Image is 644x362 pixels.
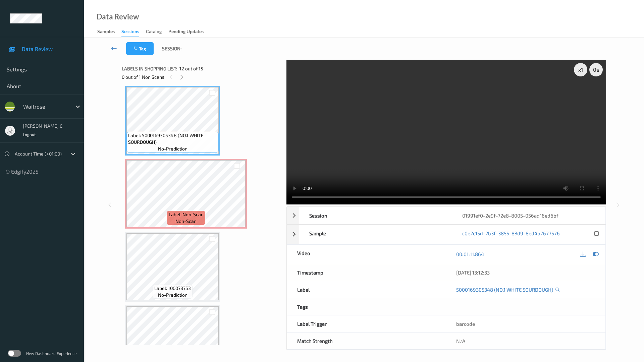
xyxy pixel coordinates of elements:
button: Tag [126,42,154,55]
div: Session [299,207,452,224]
a: Catalog [146,27,168,37]
div: 0 out of 1 Non Scans [122,73,282,81]
span: Label: 5000169305348 (NO.1 WHITE SOURDOUGH) [128,132,217,145]
div: Video [287,245,446,264]
div: Label [287,281,446,298]
div: Session01991ef0-2e9f-72e8-8005-056ad16ed6bf [287,207,606,224]
div: N/A [446,333,605,349]
div: Catalog [146,28,162,37]
div: Sessions [121,28,139,37]
a: c0e2c15d-2b3f-3855-83d9-8ed4b7677576 [462,230,560,239]
div: Data Review [97,13,139,20]
div: Match Strength [287,333,446,349]
a: Samples [97,27,121,37]
a: Sessions [121,27,146,37]
div: barcode [446,315,605,332]
div: Pending Updates [168,28,204,37]
span: Session: [162,45,181,52]
div: x 1 [574,63,587,76]
div: Sample [299,225,452,244]
div: Timestamp [287,264,446,281]
div: 0 s [589,63,603,76]
div: Label Trigger [287,315,446,332]
span: Labels in shopping list: [122,65,177,72]
span: non-scan [175,218,197,225]
span: 12 out of 15 [179,65,203,72]
a: 00:01:11.864 [456,251,484,257]
div: [DATE] 13:12:33 [456,269,595,276]
div: Samples [97,28,115,37]
a: 5000169305348 (NO.1 WHITE SOURDOUGH) [456,286,553,293]
span: Label: 100073753 [154,285,191,292]
div: Tags [287,298,446,315]
span: no-prediction [158,292,187,298]
div: Samplec0e2c15d-2b3f-3855-83d9-8ed4b7677576 [287,225,606,244]
span: Label: Non-Scan [169,211,204,218]
a: Pending Updates [168,27,210,37]
span: no-prediction [158,145,187,152]
div: 01991ef0-2e9f-72e8-8005-056ad16ed6bf [452,207,605,224]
